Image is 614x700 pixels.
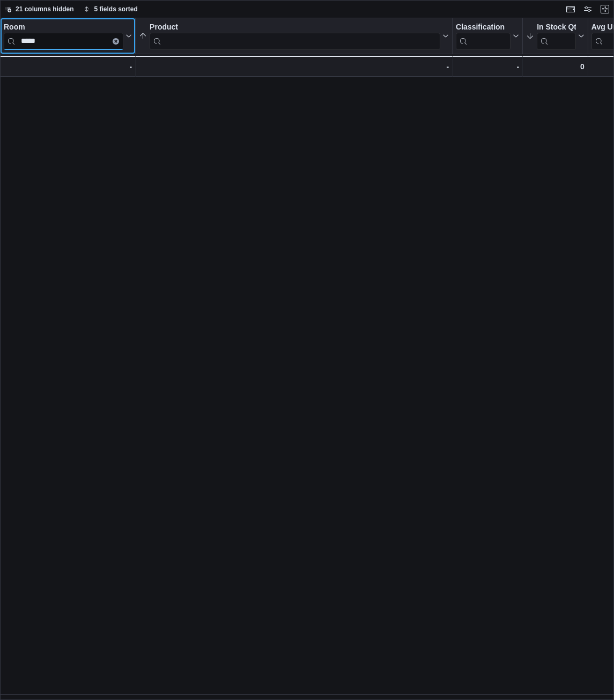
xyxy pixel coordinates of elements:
[1,3,78,16] button: 21 columns hidden
[537,23,576,33] div: In Stock Qty
[456,23,511,33] div: Classification
[456,23,511,50] div: Classification
[113,38,119,45] button: Clear input
[581,3,594,16] button: Display options
[526,23,585,50] button: In Stock Qty
[79,3,142,16] button: 5 fields sorted
[526,60,585,73] div: 0
[537,23,576,50] div: In Stock Qty
[598,3,611,16] button: Exit fullscreen
[150,23,440,50] div: Product
[3,60,132,73] div: -
[564,3,577,16] button: Keyboard shortcuts
[150,23,440,33] div: Product
[4,23,123,33] div: Room
[16,5,74,13] span: 21 columns hidden
[139,60,449,73] div: -
[456,60,519,73] div: -
[4,23,123,50] div: Room
[4,23,132,50] button: RoomClear input
[94,5,138,13] span: 5 fields sorted
[456,23,519,50] button: Classification
[139,23,449,50] button: Product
